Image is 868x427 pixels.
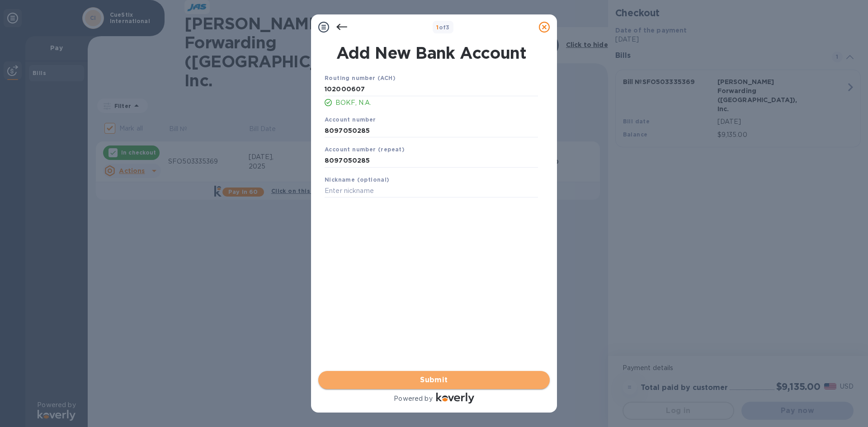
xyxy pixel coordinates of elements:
[335,98,538,108] p: BOKF, N.A.
[325,154,538,168] input: Enter account number
[325,176,390,183] b: Nickname (optional)
[325,375,542,385] span: Submit
[325,146,405,153] b: Account number (repeat)
[436,24,450,31] b: of 3
[319,43,543,62] h1: Add New Bank Account
[394,394,432,404] p: Powered by
[325,116,376,123] b: Account number
[318,371,550,389] button: Submit
[436,393,474,404] img: Logo
[325,75,396,81] b: Routing number (ACH)
[436,24,439,31] span: 1
[325,83,538,96] input: Enter routing number
[325,124,538,137] input: Enter account number
[325,184,538,198] input: Enter nickname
